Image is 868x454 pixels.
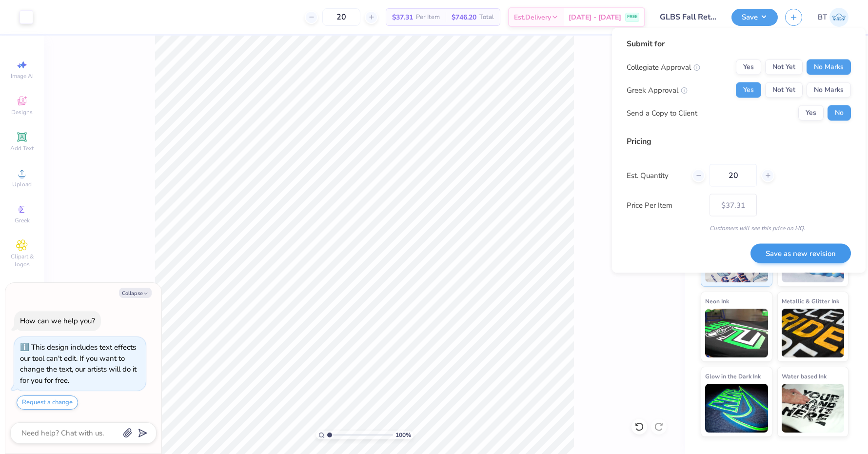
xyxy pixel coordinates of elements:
[782,384,845,433] img: Water based Ink
[20,342,137,385] div: This design includes text effects our tool can't edit. If you want to change the text, our artist...
[782,309,845,357] img: Metallic & Glitter Ink
[11,72,34,80] span: Image AI
[750,243,851,263] button: Save as new revision
[5,253,39,268] span: Clipart & logos
[818,8,848,27] a: BT
[395,431,411,439] span: 100 %
[818,12,827,23] span: BT
[731,9,778,26] button: Save
[705,296,729,306] span: Neon Ink
[765,59,803,75] button: Not Yet
[627,61,700,73] div: Collegiate Approval
[710,164,757,187] input: – –
[782,371,827,381] span: Water based Ink
[392,12,413,22] span: $37.31
[705,309,768,357] img: Neon Ink
[627,170,685,181] label: Est. Quantity
[15,217,30,224] span: Greek
[627,199,702,211] label: Price Per Item
[119,288,152,298] button: Collapse
[20,316,95,326] div: How can we help you?
[514,12,551,22] span: Est. Delivery
[416,12,440,22] span: Per Item
[627,14,637,20] span: FREE
[627,107,697,118] div: Send a Copy to Client
[765,82,803,98] button: Not Yet
[452,12,476,22] span: $746.20
[807,59,851,75] button: No Marks
[627,38,851,50] div: Submit for
[736,82,761,98] button: Yes
[12,180,32,188] span: Upload
[798,105,824,121] button: Yes
[11,108,33,116] span: Designs
[479,12,494,22] span: Total
[807,82,851,98] button: No Marks
[782,296,839,306] span: Metallic & Glitter Ink
[322,8,360,26] input: – –
[10,144,34,152] span: Add Text
[652,7,724,27] input: Untitled Design
[627,84,688,96] div: Greek Approval
[705,371,761,381] span: Glow in the Dark Ink
[828,105,851,121] button: No
[627,224,851,233] div: Customers will see this price on HQ.
[627,136,851,147] div: Pricing
[829,8,848,27] img: Brooke Townsend
[17,395,78,410] button: Request a change
[569,12,621,22] span: [DATE] - [DATE]
[705,384,768,433] img: Glow in the Dark Ink
[736,59,761,75] button: Yes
